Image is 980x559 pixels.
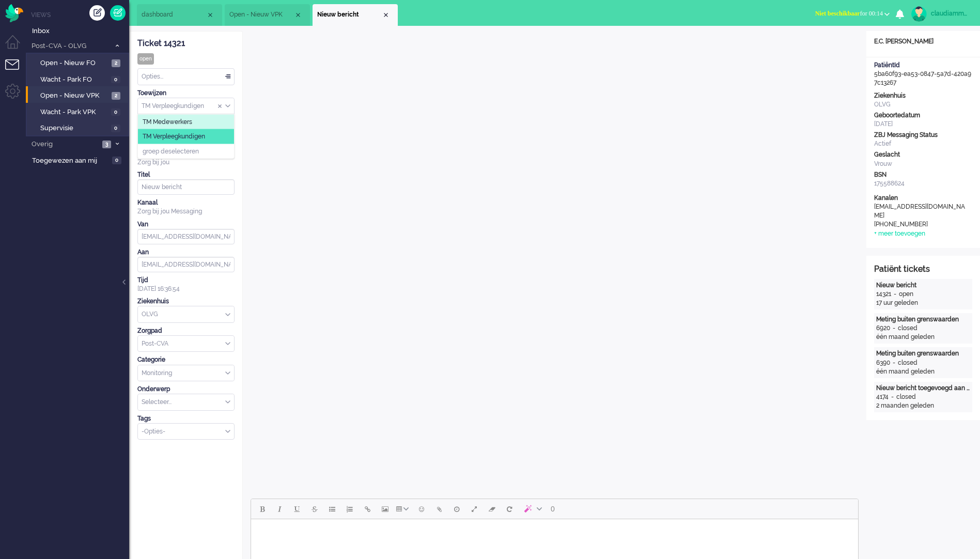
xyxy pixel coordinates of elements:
div: Close tab [294,11,302,19]
div: claudiammsc [931,8,970,19]
div: Kanalen [874,194,972,203]
div: Close tab [206,11,214,19]
span: Niet beschikbaar [815,10,860,17]
div: - [890,359,898,367]
button: Table [394,500,413,518]
div: - [890,324,898,333]
div: Titel [137,170,235,179]
div: OLVG [874,100,972,109]
span: Nieuw bericht [317,10,382,19]
div: één maand geleden [876,367,970,376]
div: Vrouw [874,160,972,168]
div: open [899,290,913,299]
a: Wacht - Park VPK 0 [30,106,128,117]
span: TM Medewerkers [143,117,192,126]
a: Toegewezen aan mij 0 [30,154,129,166]
button: Emoticons [413,500,430,518]
span: for 00:14 [815,10,883,17]
div: één maand geleden [876,333,970,341]
div: Tags [137,414,235,423]
div: Toewijzen [137,89,235,98]
span: Post-CVA - OLVG [30,41,110,51]
button: Underline [288,500,306,518]
li: TM Medewerkers [138,114,234,129]
div: ZBJ Messaging Status [874,131,972,139]
div: Actief [874,139,972,148]
span: Wacht - Park VPK [40,107,108,117]
button: Italic [271,500,288,518]
div: Categorie [137,355,235,364]
div: Zorg bij jou [137,158,235,167]
span: 3 [102,141,111,148]
div: + meer toevoegen [874,229,925,238]
span: Supervisie [40,123,108,133]
div: 6390 [876,359,890,367]
div: Nieuw bericht [876,281,970,290]
button: Clear formatting [483,500,501,518]
li: Tickets menu [5,59,28,83]
div: 14321 [876,290,891,299]
div: 5ba60f93-ea53-0847-5a7d-420a97c13267 [866,61,980,87]
span: 0 [112,157,121,164]
a: Quick Ticket [110,5,126,21]
div: BSN [874,170,972,179]
div: closed [898,359,917,367]
a: Open - Nieuw FO 2 [30,57,128,68]
button: Strikethrough [306,500,323,518]
button: AI [518,500,546,518]
div: closed [896,393,916,401]
a: Open - Nieuw VPK 2 [30,89,128,101]
div: - [889,393,896,401]
span: Open - Nieuw VPK [229,10,294,19]
span: 0 [111,125,120,132]
span: dashboard [142,10,206,19]
div: Onderwerp [137,385,235,394]
div: 175588624 [874,179,972,188]
div: Ziekenhuis [874,91,972,100]
span: Inbox [32,26,129,36]
div: Aan [137,248,235,257]
li: groep deselecteren [138,144,234,159]
li: View [225,4,310,26]
img: avatar [911,6,927,22]
div: 4174 [876,393,889,401]
div: Van [137,220,235,229]
div: - [891,290,899,299]
div: [DATE] [874,120,972,129]
div: Kanaal [137,198,235,207]
div: Meting buiten grenswaarden [876,349,970,358]
li: Dashboard menu [5,35,28,58]
div: [DATE] 16:36:54 [137,276,235,293]
button: Niet beschikbaarfor 00:14 [809,6,896,21]
div: Assign Group [137,98,235,115]
span: Wacht - Park FO [40,75,108,85]
span: Open - Nieuw VPK [40,91,109,101]
span: 0 [111,76,120,84]
span: Toegewezen aan mij [32,156,109,166]
div: Geslacht [874,150,972,159]
div: Nieuw bericht toegevoegd aan gesprek [876,384,970,393]
div: Creëer ticket [89,5,105,21]
div: 2 maanden geleden [876,401,970,410]
button: Delay message [448,500,465,518]
li: TM Verpleegkundigen [138,129,234,144]
div: Tijd [137,276,235,285]
button: 0 [546,500,559,518]
span: Overig [30,139,99,149]
div: Ziekenhuis [137,297,235,306]
div: 6920 [876,324,890,333]
a: claudiammsc [909,6,970,22]
div: Select Tags [137,423,235,440]
button: Insert/edit image [376,500,394,518]
button: Numbered list [341,500,359,518]
li: Views [31,10,129,19]
span: 0 [111,108,120,116]
button: Bold [253,500,271,518]
a: Wacht - Park FO 0 [30,73,128,85]
div: Patiënt tickets [874,263,972,275]
li: Niet beschikbaarfor 00:14 [809,3,896,26]
div: Zorgpad [137,327,235,335]
div: Zorg bij jou Messaging [137,207,235,216]
div: E.C. [PERSON_NAME] [866,37,980,46]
